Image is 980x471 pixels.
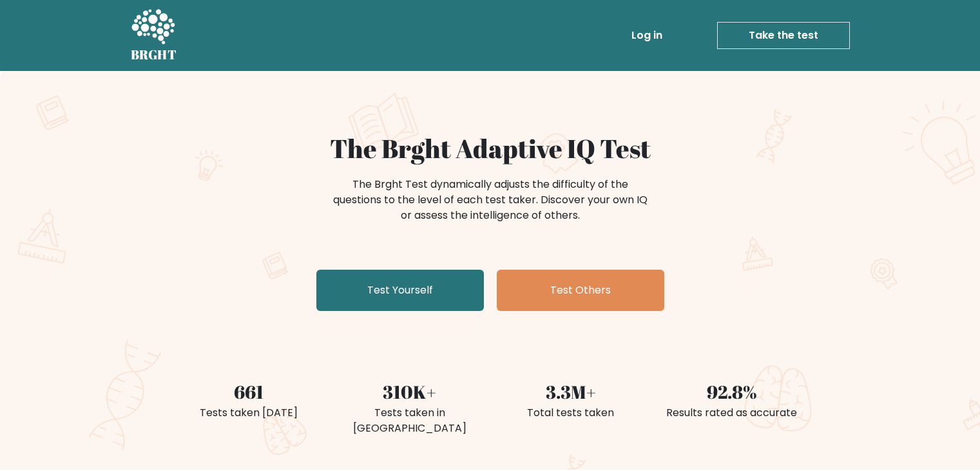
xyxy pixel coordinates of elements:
[659,405,805,421] div: Results rated as accurate
[498,378,644,405] div: 3.3M+
[131,47,177,63] h5: BRGHT
[626,23,668,48] a: Log in
[659,378,805,405] div: 92.8%
[176,133,805,164] h1: The Brght Adaptive IQ Test
[131,5,177,66] a: BRGHT
[316,270,484,311] a: Test Yourself
[176,405,322,421] div: Tests taken [DATE]
[498,405,644,421] div: Total tests taken
[176,378,322,405] div: 661
[717,22,850,49] a: Take the test
[337,405,483,436] div: Tests taken in [GEOGRAPHIC_DATA]
[329,177,651,223] div: The Brght Test dynamically adjusts the difficulty of the questions to the level of each test take...
[497,270,664,311] a: Test Others
[337,378,483,405] div: 310K+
